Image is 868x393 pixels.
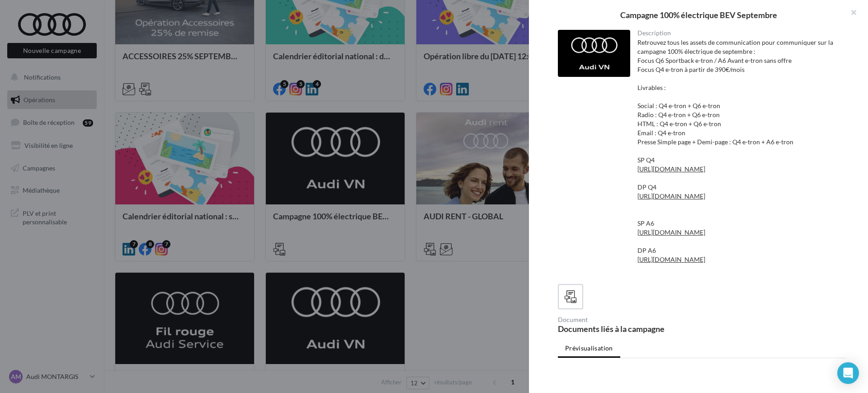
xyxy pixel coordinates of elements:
div: Description [637,30,840,36]
a: [URL][DOMAIN_NAME] [637,256,705,263]
div: Retrouvez tous les assets de communication pour communiquer sur la campagne 100% électrique de se... [637,38,840,273]
a: [URL][DOMAIN_NAME] [637,192,705,200]
div: Documents liés à la campagne [558,325,698,333]
a: [URL][DOMAIN_NAME] [637,228,705,236]
div: Open Intercom Messenger [837,362,859,384]
div: Campagne 100% électrique BEV Septembre [543,11,854,19]
div: Document [558,317,698,323]
a: [URL][DOMAIN_NAME] [637,165,705,173]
